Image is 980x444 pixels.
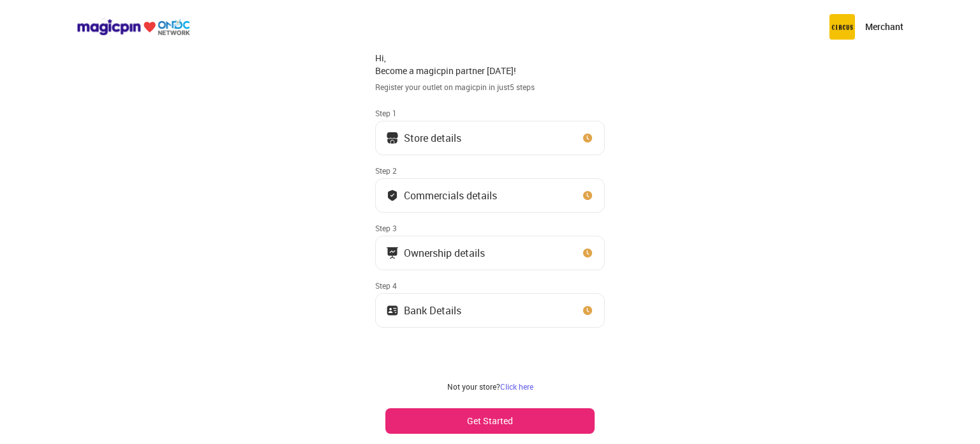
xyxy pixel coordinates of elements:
[375,223,605,233] div: Step 3
[386,132,399,144] img: storeIcon.9b1f7264.svg
[386,189,399,202] img: bank_details_tick.fdc3558c.svg
[581,189,594,202] img: clock_icon_new.67dbf243.svg
[404,192,497,199] div: Commercials details
[375,293,605,328] button: Bank Details
[375,236,605,270] button: Ownership details
[829,14,855,40] img: circus.b677b59b.png
[404,135,461,141] div: Store details
[581,304,594,317] img: clock_icon_new.67dbf243.svg
[386,247,399,259] img: commercials_icon.983f7837.svg
[77,19,190,36] img: ondc-logo-new-small.8a59708e.svg
[386,304,399,317] img: ownership_icon.37569ceb.svg
[581,247,594,259] img: clock_icon_new.67dbf243.svg
[404,250,485,256] div: Ownership details
[375,82,605,93] div: Register your outlet on magicpin in just 5 steps
[375,108,605,118] div: Step 1
[404,307,461,314] div: Bank Details
[375,52,605,77] div: Hi, Become a magicpin partner [DATE]!
[375,121,605,155] button: Store details
[375,280,605,291] div: Step 4
[500,381,533,392] a: Click here
[375,178,605,213] button: Commercials details
[865,20,903,33] p: Merchant
[375,165,605,176] div: Step 2
[447,381,500,392] span: Not your store?
[385,408,595,434] button: Get Started
[581,132,594,144] img: clock_icon_new.67dbf243.svg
